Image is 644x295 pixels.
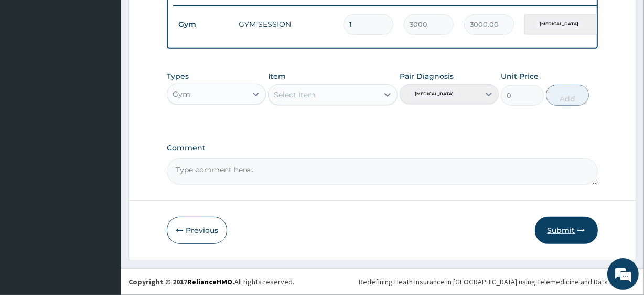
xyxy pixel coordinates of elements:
label: Unit Price [501,71,539,82]
td: GYM SESSION [233,14,338,35]
div: Chat with us now [55,59,176,73]
label: Types [167,72,189,81]
strong: Copyright © 2017 . [128,277,234,287]
div: Select Item [274,89,316,100]
span: We're online! [61,84,145,190]
label: Pair Diagnosis [400,71,454,82]
div: Gym [173,89,190,99]
td: Gym [173,15,233,34]
textarea: Type your message and hit 'Enter' [5,189,200,226]
label: Item [268,71,286,82]
button: Add [546,85,589,106]
button: Submit [535,217,598,244]
img: d_794563401_company_1708531726252_794563401 [19,53,42,79]
div: Minimize live chat window [172,5,197,30]
label: Comment [167,144,597,152]
div: Redefining Heath Insurance in [GEOGRAPHIC_DATA] using Telemedicine and Data Science! [359,277,636,287]
a: RelianceHMO [187,277,232,287]
button: Previous [167,217,227,244]
footer: All rights reserved. [121,268,644,295]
